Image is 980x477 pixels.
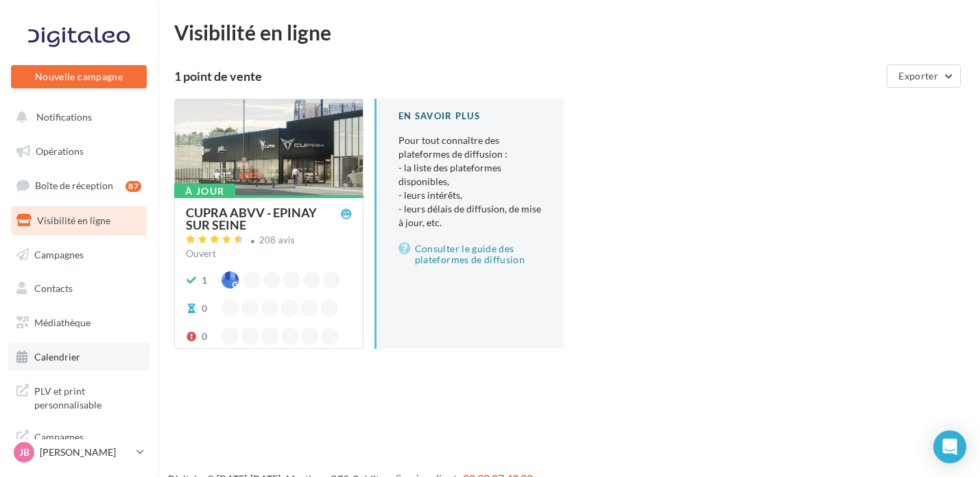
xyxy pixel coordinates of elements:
button: Exporter [887,64,961,88]
a: Médiathèque [8,308,150,337]
div: CUPRA ABVV - EPINAY SUR SEINE [186,206,341,231]
div: En savoir plus [398,110,542,123]
button: Nouvelle campagne [11,65,147,88]
a: Campagnes DataOnDemand [8,422,150,463]
li: - la liste des plateformes disponibles, [398,161,542,188]
a: Calendrier [8,343,150,371]
li: - leurs intérêts, [398,188,542,202]
a: Opérations [8,137,150,166]
a: Boîte de réception87 [8,171,150,200]
div: Visibilité en ligne [174,22,964,42]
div: 1 point de vente [174,70,881,82]
a: Consulter le guide des plateformes de diffusion [398,241,542,268]
a: 208 avis [186,233,352,249]
li: - leurs délais de diffusion, de mise à jour, etc. [398,202,542,230]
a: Contacts [8,274,150,303]
div: 208 avis [259,236,296,245]
a: Campagnes [8,241,150,269]
span: Ouvert [186,247,216,259]
p: Pour tout connaître des plateformes de diffusion : [398,134,542,230]
span: Boîte de réception [35,180,113,191]
span: JB [19,445,29,459]
div: Open Intercom Messenger [933,430,966,463]
span: Médiathèque [34,317,91,328]
div: 0 [202,302,207,315]
div: À jour [174,184,235,199]
div: 1 [202,273,207,287]
a: JB [PERSON_NAME] [11,439,147,465]
span: Campagnes DataOnDemand [34,428,141,457]
span: PLV et print personnalisable [34,382,141,411]
span: Calendrier [34,351,80,363]
span: Contacts [34,282,73,294]
a: Visibilité en ligne [8,206,150,235]
div: 0 [202,330,207,343]
span: Exporter [898,70,938,82]
button: Notifications [8,103,144,132]
a: PLV et print personnalisable [8,376,150,417]
span: Campagnes [34,248,84,260]
div: 87 [126,181,141,192]
span: Visibilité en ligne [37,215,110,226]
span: Notifications [36,111,92,123]
span: Opérations [36,145,84,157]
p: [PERSON_NAME] [40,445,131,459]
